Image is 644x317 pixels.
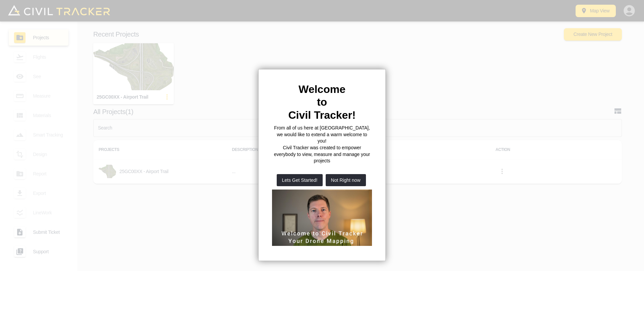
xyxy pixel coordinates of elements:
button: Not Right now [326,174,366,186]
p: Civil Tracker was created to empower everybody to view, measure and manage your projects [272,145,372,164]
h2: Civil Tracker! [272,109,372,121]
button: Lets Get Started! [277,174,323,186]
h2: to [272,96,372,108]
h2: Welcome [272,83,372,96]
iframe: Welcome to Civil Tracker [272,190,372,246]
p: From all of us here at [GEOGRAPHIC_DATA], we would like to extend a warm welcome to you! [272,125,372,145]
